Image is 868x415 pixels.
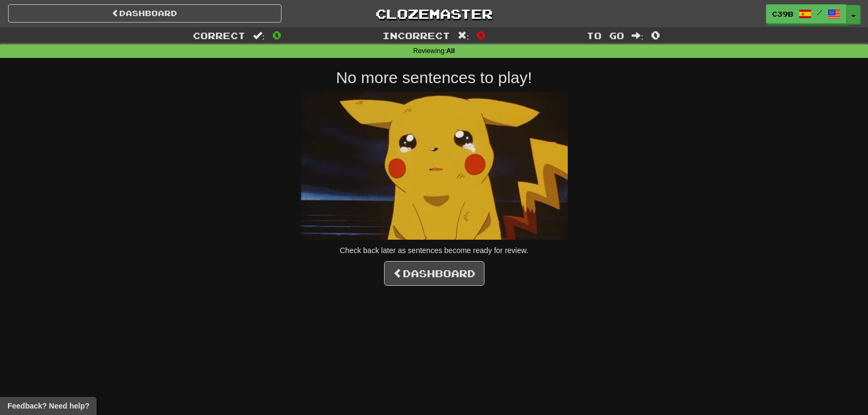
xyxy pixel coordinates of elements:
a: Dashboard [8,4,281,23]
span: / [817,9,822,16]
span: : [632,31,643,40]
a: Dashboard [384,261,484,286]
span: : [458,31,469,40]
span: 0 [272,28,281,41]
strong: All [446,47,455,55]
span: To go [587,30,624,41]
span: 0 [651,28,660,41]
span: Incorrect [382,30,450,41]
span: Open feedback widget [8,401,89,411]
p: Check back later as sentences become ready for review. [128,245,740,256]
img: sad-pikachu.gif [301,92,568,240]
a: Clozemaster [298,4,571,23]
a: c39b / [766,4,847,24]
span: 0 [476,28,486,41]
span: : [253,31,265,40]
span: c39b [772,9,793,19]
span: Correct [193,30,245,41]
h2: No more sentences to play! [128,69,740,86]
